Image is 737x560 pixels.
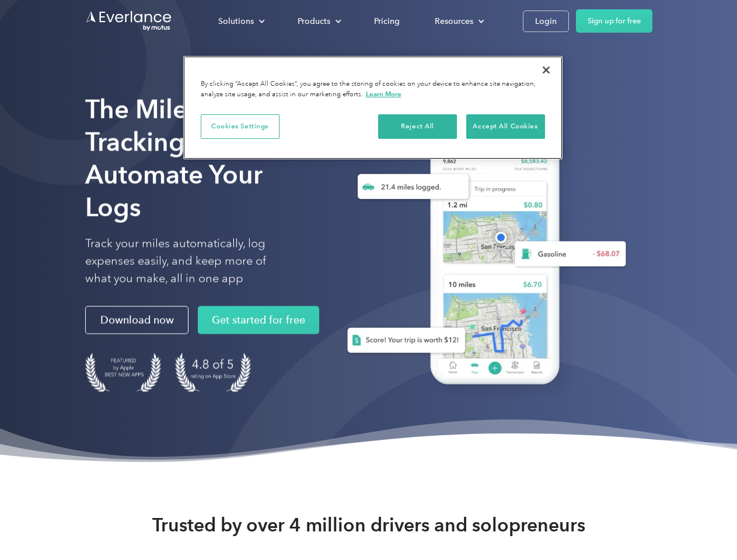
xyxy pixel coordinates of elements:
a: Get started for free [198,306,319,334]
strong: Trusted by over 4 million drivers and solopreneurs [152,513,585,537]
div: Solutions [218,14,254,29]
a: Login [523,10,569,32]
div: Pricing [374,14,400,29]
a: More information about your privacy, opens in a new tab [366,90,401,98]
img: Everlance, mileage tracker app, expense tracking app [329,111,635,402]
img: 4.9 out of 5 stars on the app store [175,353,251,392]
div: Solutions [207,11,274,32]
div: Resources [423,11,494,32]
div: By clicking “Accept All Cookies”, you agree to the storing of cookies on your device to enhance s... [201,79,545,100]
p: Track your miles automatically, log expenses easily, and keep more of what you make, all in one app [85,235,294,288]
button: Close [533,57,559,83]
a: Go to homepage [85,10,173,32]
img: Badge for Featured by Apple Best New Apps [85,353,161,392]
a: Pricing [362,11,411,32]
button: Accept All Cookies [466,114,545,139]
div: Privacy [183,56,563,159]
a: Download now [85,306,188,334]
div: Products [286,11,351,32]
button: Cookies Settings [201,114,280,139]
div: Products [298,14,330,29]
div: Resources [435,14,473,29]
button: Reject All [378,114,457,139]
div: Cookie banner [183,56,563,159]
a: Sign up for free [576,9,652,33]
div: Login [535,14,557,29]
